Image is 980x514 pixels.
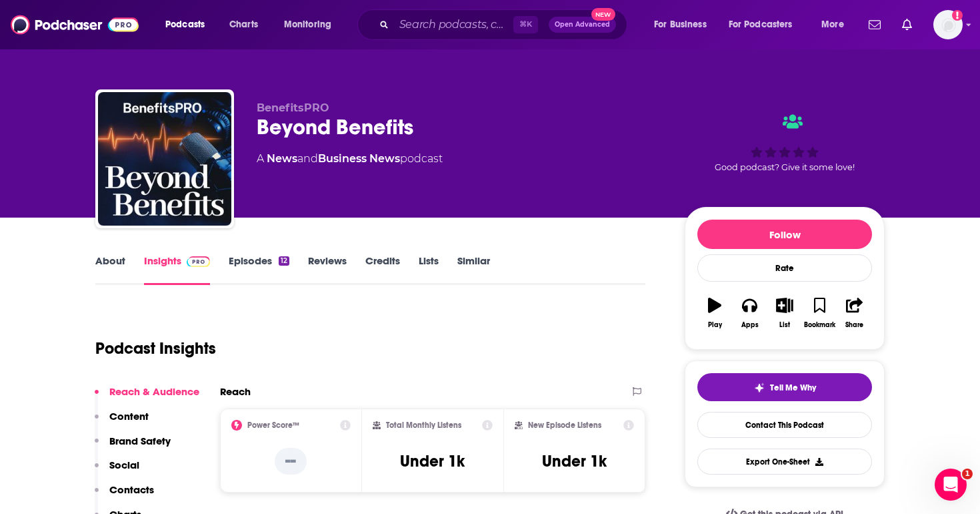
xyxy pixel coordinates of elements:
p: Content [109,410,149,423]
button: open menu [645,14,723,35]
h2: Total Monthly Listens [386,421,461,430]
a: Contact This Podcast [697,412,872,438]
img: User Profile [933,10,963,39]
div: Search podcasts, credits, & more... [370,9,640,40]
button: Social [95,459,139,483]
span: More [821,15,844,34]
div: A podcast [257,151,443,167]
a: About [95,254,125,285]
div: Rate [697,254,872,282]
span: Monitoring [284,15,331,34]
a: Credits [365,254,400,285]
a: Charts [221,14,266,35]
img: Podchaser - Follow, Share and Rate Podcasts [11,12,139,37]
p: -- [275,448,307,475]
span: New [591,8,615,21]
div: 12 [279,256,289,266]
button: open menu [275,14,349,35]
span: and [297,152,318,165]
div: List [779,321,790,329]
img: Podchaser Pro [187,256,210,267]
button: open menu [812,14,861,35]
span: Podcasts [165,15,205,34]
p: Contacts [109,483,154,496]
span: 1 [962,469,973,479]
button: open menu [720,14,812,35]
button: tell me why sparkleTell Me Why [697,373,872,401]
a: News [267,152,297,165]
div: Share [845,321,863,329]
h2: New Episode Listens [528,421,601,430]
button: List [767,289,802,337]
div: Apps [741,321,759,329]
span: Charts [229,15,258,34]
input: Search podcasts, credits, & more... [394,14,513,35]
p: Brand Safety [109,435,171,447]
img: tell me why sparkle [754,382,765,393]
button: Play [697,289,732,337]
svg: Add a profile image [952,10,963,21]
div: Bookmark [804,321,835,329]
h3: Under 1k [542,451,607,471]
a: Reviews [308,254,347,285]
button: Follow [697,220,872,249]
button: Share [837,289,872,337]
button: Reach & Audience [95,385,199,410]
iframe: Intercom live chat [935,469,967,501]
h2: Power Score™ [247,421,299,430]
span: Good podcast? Give it some love! [715,162,855,172]
button: Apps [732,289,767,337]
a: Business News [318,152,400,165]
a: Show notifications dropdown [897,13,917,36]
h1: Podcast Insights [95,338,216,358]
div: Good podcast? Give it some love! [685,101,885,184]
a: Episodes12 [229,254,289,285]
a: Similar [457,254,490,285]
span: BenefitsPRO [257,101,329,114]
button: Bookmark [802,289,837,337]
span: Logged in as Simran12080 [933,10,963,39]
span: For Business [654,15,707,34]
button: Content [95,410,149,435]
p: Social [109,459,139,471]
span: For Podcasters [729,15,793,34]
h2: Reach [220,385,251,398]
a: Show notifications dropdown [863,13,886,36]
button: Contacts [95,483,154,508]
button: Export One-Sheet [697,449,872,475]
a: Lists [419,254,439,285]
div: Play [708,321,722,329]
button: Open AdvancedNew [549,17,616,33]
span: ⌘ K [513,16,538,33]
h3: Under 1k [400,451,465,471]
p: Reach & Audience [109,385,199,398]
a: InsightsPodchaser Pro [144,254,210,285]
button: open menu [156,14,222,35]
img: Beyond Benefits [98,92,231,226]
button: Show profile menu [933,10,963,39]
button: Brand Safety [95,435,171,459]
span: Open Advanced [555,21,610,28]
span: Tell Me Why [770,382,816,393]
